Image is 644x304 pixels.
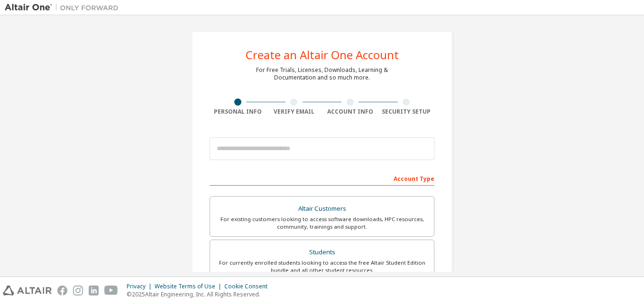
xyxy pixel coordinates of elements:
[216,246,428,259] div: Students
[216,215,428,231] div: For existing customers looking to access software downloads, HPC resources, community, trainings ...
[210,170,434,186] div: Account Type
[5,3,123,12] img: Altair One
[256,66,388,81] div: For Free Trials, Licenses, Downloads, Learning & Documentation and so much more.
[127,283,155,290] div: Privacy
[224,283,273,290] div: Cookie Consent
[322,108,378,116] div: Account Info
[378,108,435,116] div: Security Setup
[216,202,428,215] div: Altair Customers
[155,283,224,290] div: Website Terms of Use
[246,49,399,61] div: Create an Altair One Account
[57,286,67,295] img: facebook.svg
[216,259,428,274] div: For currently enrolled students looking to access the free Altair Student Edition bundle and all ...
[127,290,273,298] p: © 2025 Altair Engineering, Inc. All Rights Reserved.
[89,286,99,295] img: linkedin.svg
[73,286,83,295] img: instagram.svg
[104,286,118,295] img: youtube.svg
[3,286,52,295] img: altair_logo.svg
[266,108,322,116] div: Verify Email
[210,108,266,116] div: Personal Info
